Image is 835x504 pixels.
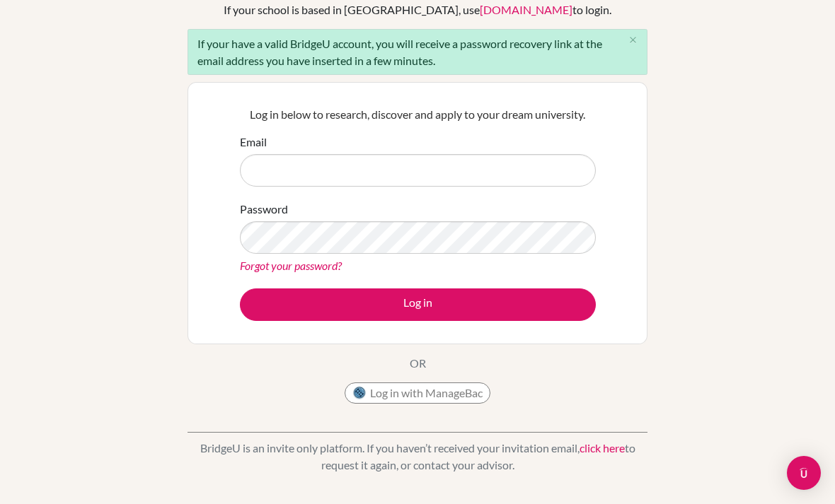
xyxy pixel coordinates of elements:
[480,3,572,16] a: [DOMAIN_NAME]
[240,106,596,123] p: Log in below to research, discover and apply to your dream university.
[240,201,288,218] label: Password
[240,134,267,151] label: Email
[188,440,647,474] p: BridgeU is an invite only platform. If you haven’t received your invitation email, to request it ...
[188,29,647,75] div: If your have a valid BridgeU account, you will receive a password recovery link at the email addr...
[580,441,625,455] a: click here
[345,382,490,404] button: Log in with ManageBac
[240,259,342,272] a: Forgot your password?
[224,1,611,18] div: If your school is based in [GEOGRAPHIC_DATA], use to login.
[240,288,596,321] button: Log in
[410,355,426,372] p: OR
[628,35,638,45] i: close
[618,30,647,51] button: Close
[787,456,821,490] div: Open Intercom Messenger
